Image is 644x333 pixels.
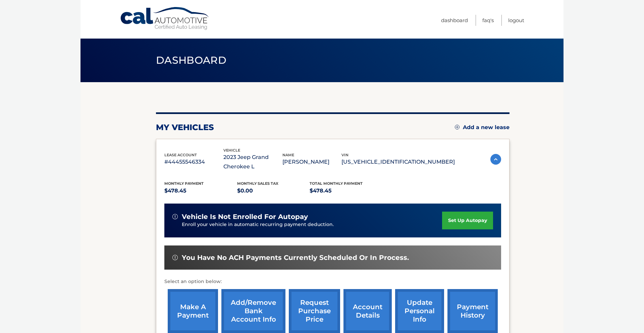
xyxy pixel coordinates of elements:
h2: my vehicles [156,122,214,132]
span: Dashboard [156,54,226,66]
img: alert-white.svg [172,214,178,219]
a: Add a new lease [455,124,509,131]
img: accordion-active.svg [490,154,501,165]
p: [US_VEHICLE_IDENTIFICATION_NUMBER] [341,157,455,167]
span: vin [341,153,348,157]
span: Monthly sales Tax [237,181,278,186]
a: account details [343,289,392,333]
p: Enroll your vehicle in automatic recurring payment deduction. [182,221,442,228]
a: payment history [447,289,498,333]
p: $478.45 [164,186,237,196]
a: Add/Remove bank account info [221,289,285,333]
a: make a payment [168,289,218,333]
p: 2023 Jeep Grand Cherokee L [223,153,282,171]
img: alert-white.svg [172,255,178,260]
span: You have no ACH payments currently scheduled or in process. [182,254,409,262]
a: Cal Automotive [120,7,210,31]
span: Total Monthly Payment [310,181,363,186]
img: add.svg [455,125,460,129]
p: Select an option below: [164,278,501,286]
a: Dashboard [441,15,468,26]
p: #44455546334 [164,157,223,167]
span: vehicle is not enrolled for autopay [182,213,308,221]
p: $0.00 [237,186,310,196]
a: set up autopay [442,212,493,229]
span: vehicle [223,148,240,153]
span: name [282,153,294,157]
span: Monthly Payment [164,181,204,186]
p: $478.45 [310,186,382,196]
a: Logout [508,15,524,26]
span: lease account [164,153,197,157]
p: [PERSON_NAME] [282,157,341,167]
a: update personal info [395,289,444,333]
a: request purchase price [289,289,340,333]
a: FAQ's [482,15,494,26]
